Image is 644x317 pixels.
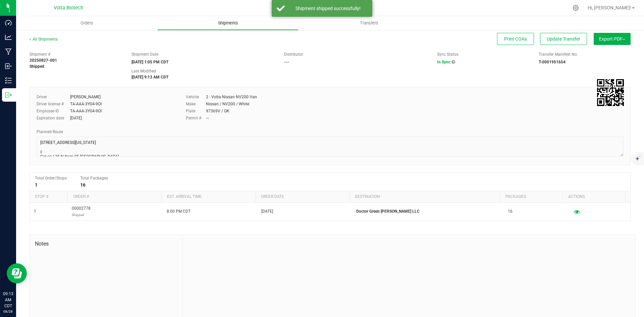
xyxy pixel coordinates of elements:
th: Order # [67,191,161,203]
inline-svg: Dashboard [5,19,12,26]
div: [PERSON_NAME] [70,94,101,100]
span: Volta Biotech [54,5,83,11]
label: Shipment Date [131,51,158,57]
button: Print COAs [497,33,534,45]
th: Packages [500,191,562,203]
strong: [DATE] 9:13 AM CDT [131,75,168,80]
span: Hi, [PERSON_NAME]! [588,5,631,10]
qrcode: 20250827-001 [597,79,624,106]
iframe: Resource center [7,263,27,283]
strong: [DATE] 1:05 PM CDT [131,60,168,64]
a: Shipments [157,16,299,30]
span: 8:00 PM CDT [167,208,191,215]
span: 1 [34,208,36,215]
p: 08/28 [3,309,13,314]
th: Stop # [30,191,67,203]
inline-svg: Analytics [5,34,12,41]
div: [DATE] [70,115,82,121]
label: Last Modified [131,68,156,74]
div: Shipment shipped successfully! [288,5,367,12]
strong: T-0001951654 [539,60,566,64]
div: 2 - Volta Nissan NV200 Van [206,94,257,100]
span: [DATE] [261,208,273,215]
span: Shipment # [30,51,121,57]
span: Transfers [351,20,387,26]
span: Planned Route [37,129,63,134]
span: Shipments [209,20,247,26]
label: Driver license # [37,101,70,107]
span: Orders [71,20,102,26]
span: Total Packages [80,176,108,180]
span: In Sync [437,60,450,64]
label: Plate [186,108,206,114]
div: TA-AAA-3Y04-9OI [70,108,102,114]
strong: 16 [80,182,86,188]
span: Update Transfer [547,36,580,42]
span: 00002778 [72,205,91,218]
a: All Shipments [30,37,58,42]
button: Export PDF [594,33,631,45]
p: Shipped [72,212,91,218]
label: Transfer Manifest No. [539,51,578,57]
span: 16 [508,208,513,215]
p: 09:13 AM CDT [3,291,13,309]
th: Order date [256,191,350,203]
label: Expiration date [37,115,70,121]
div: TA-AAA-3Y04-9OI [70,101,102,107]
strong: 20250827-001 [30,58,57,63]
div: 97369V / OK [206,108,229,114]
div: Nissan / NV200 / White [206,101,249,107]
img: Scan me! [597,79,624,106]
th: Actions [562,191,625,203]
inline-svg: Inbound [5,63,12,69]
a: Orders [16,16,157,30]
strong: 1 [35,182,38,188]
inline-svg: Outbound [5,92,12,98]
inline-svg: Manufacturing [5,48,12,55]
div: Manage settings [572,5,580,11]
p: Doctor Green [PERSON_NAME] LLC [356,208,500,215]
span: Print COAs [504,36,527,42]
inline-svg: Inventory [5,77,12,84]
span: Total Order/Stops [35,176,67,180]
div: --- [206,115,209,121]
strong: Shipped [30,64,44,69]
button: Update Transfer [540,33,587,45]
label: Distributor [284,51,303,57]
label: Make [186,101,206,107]
th: Est. arrival time [161,191,255,203]
a: Transfers [299,16,440,30]
label: Vehicle [186,94,206,100]
th: Destination [350,191,500,203]
span: Export PDF [599,36,625,42]
label: Driver [37,94,70,100]
label: Employee ID [37,108,70,114]
strong: --- [284,60,289,64]
span: Notes [35,240,177,248]
label: Sync Status [437,51,459,57]
label: Permit # [186,115,206,121]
